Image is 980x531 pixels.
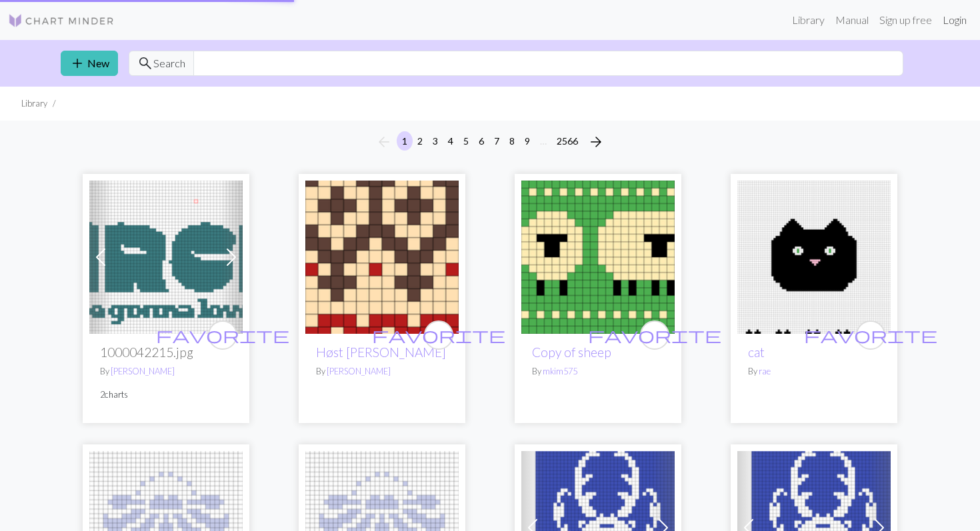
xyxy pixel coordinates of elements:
button: favourite [640,320,669,350]
span: favorite [372,324,505,345]
span: favorite [156,324,289,345]
button: 4 [443,131,459,151]
p: By [748,365,880,378]
p: By [100,365,232,378]
a: [PERSON_NAME] [111,366,175,376]
a: Sign up free [874,7,937,33]
i: favourite [588,322,721,348]
button: 1 [397,131,413,151]
a: cat [748,344,765,360]
i: favourite [372,322,505,348]
button: 2566 [551,131,583,151]
button: 7 [489,131,505,151]
img: cat [737,181,891,334]
a: mkim575 [543,366,577,376]
a: sheep [521,249,675,262]
p: 2 charts [100,388,232,401]
button: favourite [208,320,237,350]
a: Høst [PERSON_NAME] [316,344,446,360]
a: [PERSON_NAME] [327,366,391,376]
img: sheep [521,181,675,334]
span: arrow_forward [588,133,604,151]
li: Library [21,97,47,110]
button: 8 [504,131,520,151]
button: 3 [427,131,443,151]
span: add [69,54,85,73]
a: Høst genser [305,249,459,262]
button: Next [583,131,609,153]
button: 9 [519,131,535,151]
a: Manual [830,7,874,33]
h2: 1000042215.jpg [100,344,232,360]
a: Login [937,7,972,33]
p: By [532,365,664,378]
span: search [137,54,153,73]
i: favourite [804,322,937,348]
button: 5 [458,131,474,151]
span: Search [153,55,185,71]
span: favorite [804,324,937,345]
a: 1000042215.jpg [89,249,243,262]
a: Copy of sheep [532,344,611,360]
img: 1000042215.jpg [89,181,243,334]
button: favourite [856,320,885,350]
nav: Page navigation [371,131,609,153]
p: By [316,365,448,378]
i: favourite [156,322,289,348]
span: favorite [588,324,721,345]
a: cat [737,249,891,262]
i: Next [588,134,604,150]
a: rae [759,366,771,376]
button: 6 [473,131,489,151]
a: New [61,51,118,76]
button: favourite [424,320,453,350]
img: Logo [8,13,115,29]
button: 2 [412,131,428,151]
a: Library [787,7,830,33]
img: Høst genser [305,181,459,334]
